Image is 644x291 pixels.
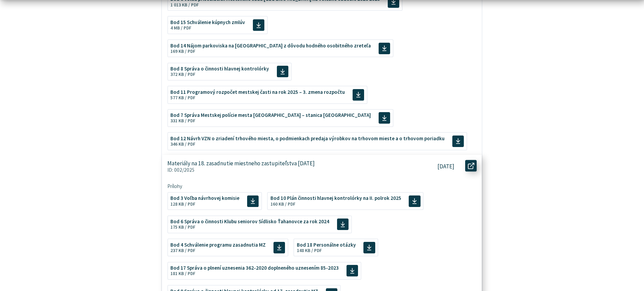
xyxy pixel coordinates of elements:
[170,66,269,71] span: Bod 8 Správa o činnosti hlavnej kontrolórky
[167,109,393,127] a: Bod 7 Správa Mestskej polície mesta [GEOGRAPHIC_DATA] – stanica [GEOGRAPHIC_DATA] 331 KB / PDF
[167,167,406,173] p: ID: 002/2025
[170,25,191,31] span: 4 MB / PDF
[170,141,195,147] span: 346 KB / PDF
[270,201,295,207] span: 160 KB / PDF
[170,196,239,201] span: Bod 3 Voľba návrhovej komisie
[170,89,345,95] span: Bod 11 Programový rozpočet mestskej časti na rok 2025 – 3. zmena rozpočtu
[167,183,477,189] span: Prílohy
[170,20,245,25] span: Bod 15 Schválenie kúpnych zmlúv
[167,132,467,150] a: Bod 12 Návrh VZN o zriadení trhového miesta, o podmienkach predaja výrobkov na trhovom mieste a o...
[293,238,378,256] a: Bod 18 Personálne otázky 148 KB / PDF
[170,71,195,77] span: 372 KB / PDF
[270,196,401,201] span: Bod 10 Plán činnosti hlavnej kontrolórky na II. polrok 2025
[167,86,367,104] a: Bod 11 Programový rozpočet mestskej časti na rok 2025 – 3. zmena rozpočtu 577 KB / PDF
[170,43,371,48] span: Bod 14 Nájom parkoviska na [GEOGRAPHIC_DATA] z dôvodu hodného osobitného zreteľa
[297,242,356,247] span: Bod 18 Personálne otázky
[167,63,292,81] a: Bod 8 Správa o činnosti hlavnej kontrolórky 372 KB / PDF
[167,16,268,34] a: Bod 15 Schválenie kúpnych zmlúv 4 MB / PDF
[170,112,371,118] span: Bod 7 Správa Mestskej polície mesta [GEOGRAPHIC_DATA] – stanica [GEOGRAPHIC_DATA]
[167,39,393,57] a: Bod 14 Nájom parkoviska na [GEOGRAPHIC_DATA] z dôvodu hodného osobitného zreteľa 169 KB / PDF
[167,238,288,256] a: Bod 4 Schválenie programu zasadnutia MZ 237 KB / PDF
[170,118,195,124] span: 331 KB / PDF
[167,160,315,167] p: Materiály na 18. zasadnutie miestneho zastupiteľstva [DATE]
[267,192,424,210] a: Bod 10 Plán činnosti hlavnej kontrolórky na II. polrok 2025 160 KB / PDF
[437,163,454,170] p: [DATE]
[170,48,195,54] span: 169 KB / PDF
[170,265,339,270] span: Bod 17 Správa o plnení uznesenia 362-2020 doplneného uznesením 85-2023
[170,2,199,8] span: 1 013 KB / PDF
[167,262,361,280] a: Bod 17 Správa o plnení uznesenia 362-2020 doplneného uznesením 85-2023 181 KB / PDF
[297,248,322,253] span: 148 KB / PDF
[170,201,195,207] span: 128 KB / PDF
[170,219,329,224] span: Bod 6 Správa o činnosti Klubu seniorov Sídlisko Ťahanovce za rok 2024
[170,271,195,276] span: 181 KB / PDF
[167,192,262,210] a: Bod 3 Voľba návrhovej komisie 128 KB / PDF
[170,224,195,230] span: 175 KB / PDF
[170,136,445,141] span: Bod 12 Návrh VZN o zriadení trhového miesta, o podmienkach predaja výrobkov na trhovom mieste a o...
[170,248,195,253] span: 237 KB / PDF
[170,242,266,247] span: Bod 4 Schválenie programu zasadnutia MZ
[167,215,352,233] a: Bod 6 Správa o činnosti Klubu seniorov Sídlisko Ťahanovce za rok 2024 175 KB / PDF
[170,95,195,101] span: 577 KB / PDF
